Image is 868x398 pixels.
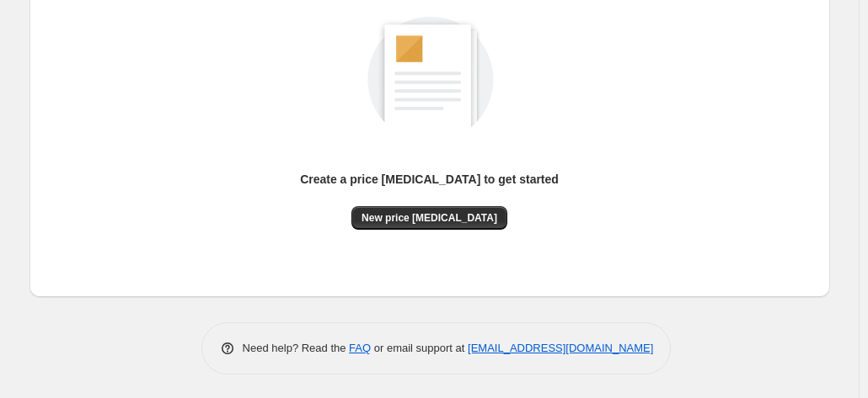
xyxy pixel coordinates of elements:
a: [EMAIL_ADDRESS][DOMAIN_NAME] [468,342,653,354]
a: FAQ [349,342,371,354]
span: New price [MEDICAL_DATA] [362,211,497,225]
span: or email support at [371,342,468,354]
button: New price [MEDICAL_DATA] [351,206,507,230]
p: Create a price [MEDICAL_DATA] to get started [300,171,559,188]
span: Need help? Read the [243,342,350,354]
